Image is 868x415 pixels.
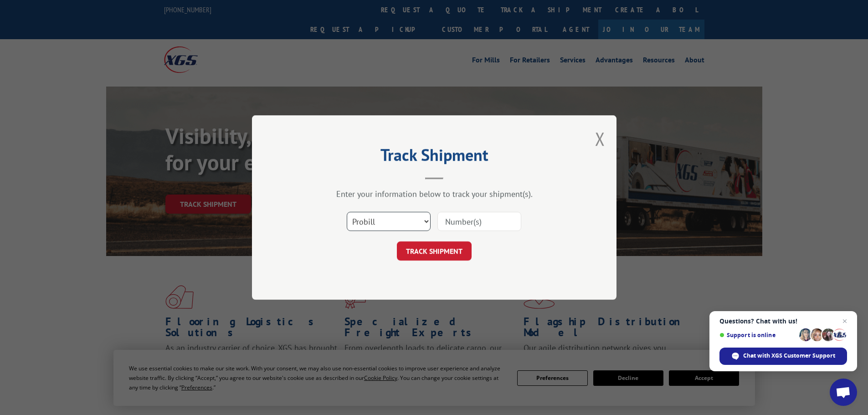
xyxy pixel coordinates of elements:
[839,316,850,327] span: Close chat
[397,241,472,261] button: TRACK SHIPMENT
[719,318,847,325] span: Questions? Chat with us!
[743,352,835,360] span: Chat with XGS Customer Support
[437,212,521,231] input: Number(s)
[298,149,571,166] h2: Track Shipment
[719,332,796,338] span: Support is online
[298,189,571,199] div: Enter your information below to track your shipment(s).
[719,348,847,365] div: Chat with XGS Customer Support
[830,379,857,406] div: Open chat
[595,127,605,151] button: Close modal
